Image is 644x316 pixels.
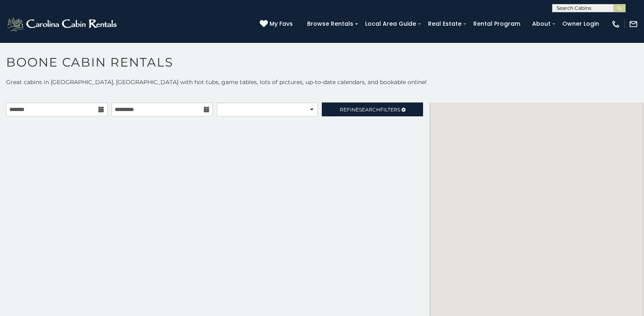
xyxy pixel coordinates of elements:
[6,16,119,32] img: White-1-2.png
[611,20,620,29] img: phone-regular-white.png
[270,20,293,28] span: My Favs
[558,18,603,30] a: Owner Login
[340,107,400,113] span: Refine Filters
[303,18,357,30] a: Browse Rentals
[629,20,638,29] img: mail-regular-white.png
[361,18,420,30] a: Local Area Guide
[528,18,555,30] a: About
[322,102,423,116] a: RefineSearchFilters
[359,107,380,113] span: Search
[260,20,295,29] a: My Favs
[424,18,466,30] a: Real Estate
[469,18,524,30] a: Rental Program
